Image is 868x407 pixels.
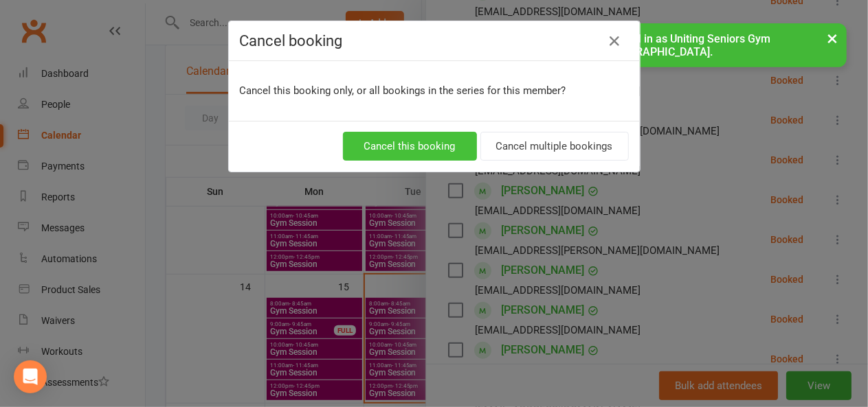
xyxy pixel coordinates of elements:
[604,30,626,52] button: Close
[343,132,477,161] button: Cancel this booking
[480,132,629,161] button: Cancel multiple bookings
[240,32,629,49] h4: Cancel booking
[14,360,47,393] div: Open Intercom Messenger
[240,82,629,99] p: Cancel this booking only, or all bookings in the series for this member?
